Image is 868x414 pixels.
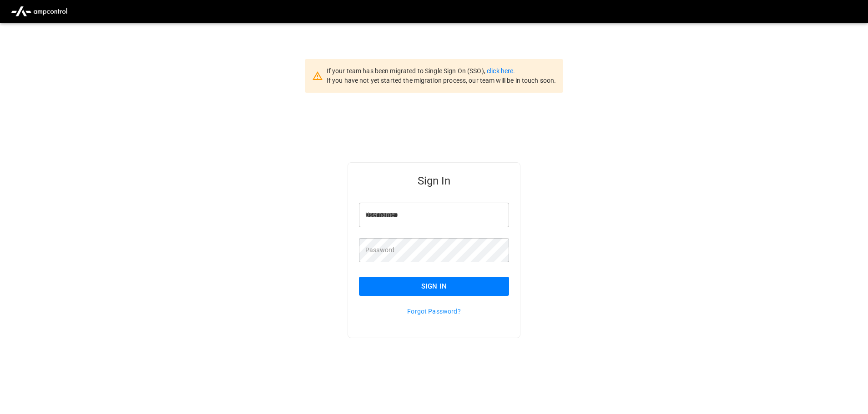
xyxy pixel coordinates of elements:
[359,174,509,188] h5: Sign In
[7,3,71,20] img: ampcontrol.io logo
[327,67,487,75] span: If your team has been migrated to Single Sign On (SSO),
[487,67,515,75] a: click here.
[327,77,556,84] span: If you have not yet started the migration process, our team will be in touch soon.
[359,307,509,316] p: Forgot Password?
[359,277,509,296] button: Sign In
